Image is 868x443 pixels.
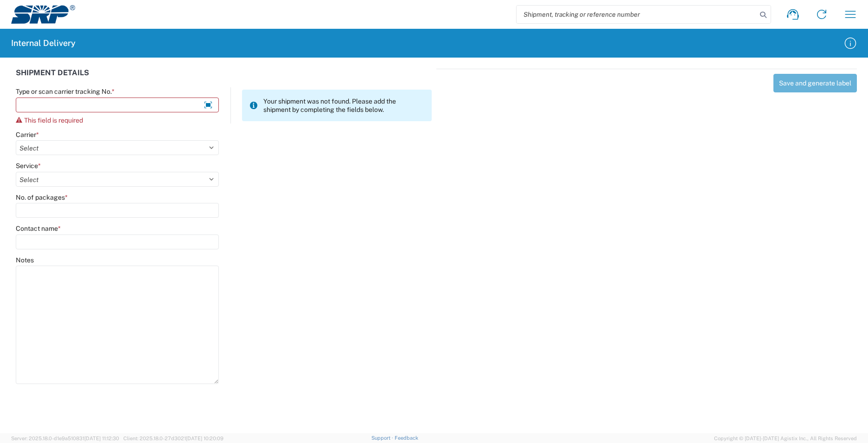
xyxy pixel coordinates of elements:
h2: Internal Delivery [11,38,76,49]
label: Service [16,162,41,170]
span: [DATE] 11:12:30 [84,436,119,441]
span: Your shipment was not found. Please add the shipment by completing the fields below. [263,97,424,114]
a: Feedback [395,435,418,441]
span: This field is required [24,117,83,124]
label: No. of packages [16,193,68,202]
div: SHIPMENT DETAILS [16,69,432,87]
label: Notes [16,256,34,264]
label: Carrier [16,130,39,139]
a: Support [371,435,395,441]
label: Type or scan carrier tracking No. [16,87,115,96]
span: Copyright © [DATE]-[DATE] Agistix Inc., All Rights Reserved [714,434,857,443]
input: Shipment, tracking or reference number [517,6,757,23]
span: Server: 2025.18.0-d1e9a510831 [11,436,119,441]
img: srp [11,5,75,24]
span: Client: 2025.18.0-27d3021 [123,436,223,441]
label: Contact name [16,224,61,233]
span: [DATE] 10:20:09 [186,436,223,441]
